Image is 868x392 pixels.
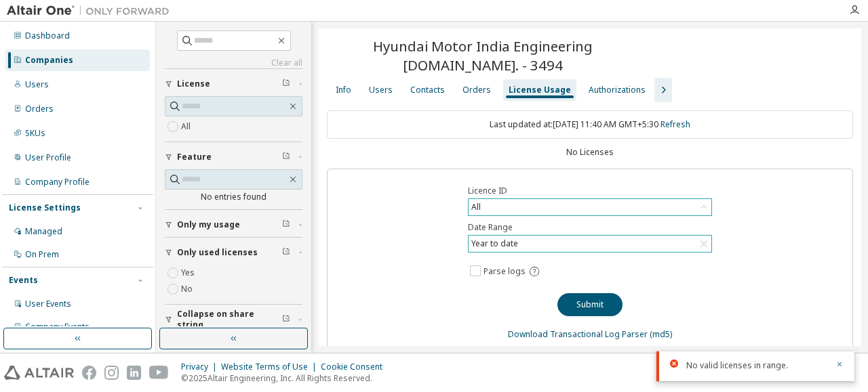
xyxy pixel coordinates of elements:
button: Only used licenses [165,238,302,267]
div: User Events [25,299,71,309]
div: Last updated at: [DATE] 11:40 AM GMT+5:30 [327,110,853,139]
img: facebook.svg [82,366,96,380]
div: License Usage [509,85,571,95]
label: Yes [181,265,197,281]
div: All [469,199,711,215]
span: Only my usage [177,219,240,230]
button: Feature [165,142,302,172]
a: Clear all [165,58,302,68]
p: © 2025 Altair Engineering, Inc. All Rights Reserved. [181,372,391,384]
img: altair_logo.svg [4,366,74,380]
label: Licence ID [468,186,712,196]
div: License Settings [9,202,81,213]
div: Users [25,79,49,90]
div: Company Events [25,322,90,332]
div: Website Terms of Use [221,362,321,372]
span: Parse logs [484,266,526,277]
span: License [177,79,210,89]
span: Clear filter [282,247,290,258]
div: Companies [25,55,73,66]
div: Events [9,275,38,286]
span: Hyundai Motor India Engineering [DOMAIN_NAME]. - 3494 [327,37,638,74]
div: Dashboard [25,30,70,41]
div: User Profile [25,152,71,163]
label: All [181,118,193,135]
div: On Prem [25,249,59,260]
div: Year to date [469,236,711,252]
img: linkedin.svg [127,366,141,380]
span: Only used licenses [177,247,258,258]
div: No valid licenses in range. [686,360,827,372]
label: No [181,281,195,297]
div: Privacy [181,362,221,372]
a: Download Transactional Log Parser [508,328,648,340]
div: Managed [25,226,62,237]
a: (md5) [650,328,672,340]
span: Collapse on share string [177,309,282,330]
div: SKUs [25,128,45,139]
span: Clear filter [282,79,290,89]
button: Only my usage [165,210,302,240]
span: Clear filter [282,314,290,325]
div: Contacts [410,85,445,95]
button: Collapse on share string [165,305,302,334]
a: Refresh [660,118,690,130]
div: No entries found [165,192,302,202]
button: Submit [557,293,623,316]
img: Altair One [7,4,176,18]
div: Cookie Consent [321,362,391,372]
button: License [165,69,302,99]
div: No Licenses [327,147,853,158]
div: Orders [25,104,54,114]
div: Year to date [469,236,520,251]
div: Info [336,85,351,95]
img: instagram.svg [104,366,119,380]
div: Company Profile [25,177,90,188]
div: All [469,200,483,215]
div: Authorizations [589,85,646,95]
span: Feature [177,152,212,162]
label: Date Range [468,222,712,233]
div: Orders [462,85,491,95]
span: Clear filter [282,219,290,230]
span: Clear filter [282,152,290,162]
div: Users [369,85,393,95]
img: youtube.svg [149,366,169,380]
